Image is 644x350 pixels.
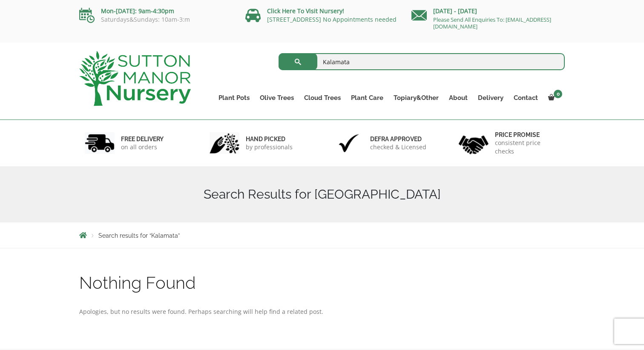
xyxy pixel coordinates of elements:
[554,90,562,98] span: 0
[509,92,543,104] a: Contact
[495,131,560,139] h6: Price promise
[246,143,293,151] p: by professionals
[346,92,388,104] a: Plant Care
[543,92,565,104] a: 0
[370,135,426,143] h6: Defra approved
[459,130,489,156] img: 4.jpg
[79,16,233,23] p: Saturdays&Sundays: 10am-3:m
[210,132,239,154] img: 2.jpg
[246,135,293,143] h6: hand picked
[255,92,299,104] a: Olive Trees
[85,132,115,154] img: 1.jpg
[444,92,473,104] a: About
[79,51,191,106] img: logo
[213,92,255,104] a: Plant Pots
[121,143,164,151] p: on all orders
[79,274,565,292] h1: Nothing Found
[79,232,565,239] nav: Breadcrumbs
[411,6,565,16] p: [DATE] - [DATE]
[279,53,565,70] input: Search...
[121,135,164,143] h6: FREE DELIVERY
[267,7,344,15] a: Click Here To Visit Nursery!
[495,139,560,156] p: consistent price checks
[79,307,565,317] p: Apologies, but no results were found. Perhaps searching will help find a related post.
[473,92,509,104] a: Delivery
[388,92,444,104] a: Topiary&Other
[334,132,364,154] img: 3.jpg
[370,143,426,151] p: checked & Licensed
[267,15,397,23] a: [STREET_ADDRESS] No Appointments needed
[79,187,565,202] h1: Search Results for [GEOGRAPHIC_DATA]
[433,16,551,30] a: Please Send All Enquiries To: [EMAIL_ADDRESS][DOMAIN_NAME]
[299,92,346,104] a: Cloud Trees
[79,6,233,16] p: Mon-[DATE]: 9am-4:30pm
[98,232,180,239] span: Search results for “Kalamata”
